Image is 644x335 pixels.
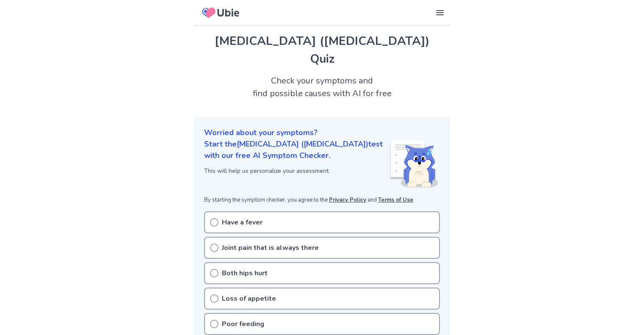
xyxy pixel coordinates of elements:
[204,196,440,205] p: By starting the symptom checker, you agree to the and
[204,138,389,161] p: Start the [MEDICAL_DATA] ([MEDICAL_DATA]) test with our free AI Symptom Checker.
[222,268,268,278] p: Both hips hurt
[204,32,440,68] h1: [MEDICAL_DATA] ([MEDICAL_DATA]) Quiz
[389,140,438,188] img: Shiba
[329,196,366,204] a: Privacy Policy
[222,319,264,329] p: Poor feeding
[222,243,319,253] p: Joint pain that is always there
[222,217,263,227] p: Have a fever
[378,196,413,204] a: Terms of Use
[204,166,389,175] p: This will help us personalize your assessment.
[194,75,450,100] h2: Check your symptoms and find possible causes with AI for free
[204,127,440,138] p: Worried about your symptoms?
[222,293,276,304] p: Loss of appetite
